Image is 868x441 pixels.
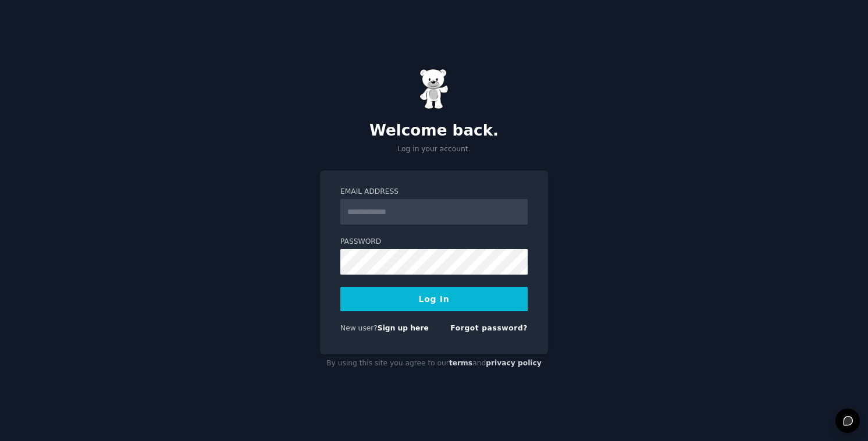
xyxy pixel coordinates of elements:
[320,144,548,155] p: Log in your account.
[486,359,542,367] a: privacy policy
[378,324,429,332] a: Sign up here
[340,287,528,311] button: Log In
[340,237,528,247] label: Password
[449,359,472,367] a: terms
[320,354,548,373] div: By using this site you agree to our and
[320,122,548,140] h2: Welcome back.
[419,69,449,109] img: Gummy Bear
[340,324,378,332] span: New user?
[340,187,528,197] label: Email Address
[450,324,528,332] a: Forgot password?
